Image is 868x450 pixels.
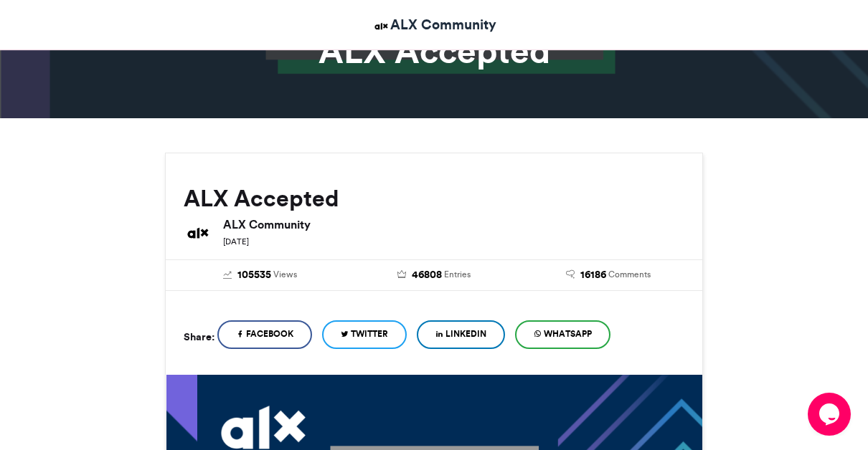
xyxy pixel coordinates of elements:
[445,327,486,340] span: LinkedIn
[372,14,496,35] a: ALX Community
[184,186,684,211] h2: ALX Accepted
[444,268,471,281] span: Entries
[223,236,249,246] small: [DATE]
[358,267,511,283] a: 46808 Entries
[273,268,297,281] span: Views
[532,267,684,283] a: 16186 Comments
[184,267,336,283] a: 105535 Views
[246,327,293,340] span: Facebook
[223,219,684,230] h6: ALX Community
[184,219,212,247] img: ALX Community
[322,320,407,349] a: Twitter
[580,267,606,283] span: 16186
[217,320,312,349] a: Facebook
[808,393,854,436] iframe: chat widget
[515,320,610,349] a: WhatsApp
[184,327,214,346] h5: Share:
[237,267,271,283] span: 105535
[412,267,442,283] span: 46808
[417,320,505,349] a: LinkedIn
[544,327,592,340] span: WhatsApp
[351,327,388,340] span: Twitter
[372,17,390,35] img: ALX Community
[36,34,832,68] h1: ALX Accepted
[608,268,651,281] span: Comments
